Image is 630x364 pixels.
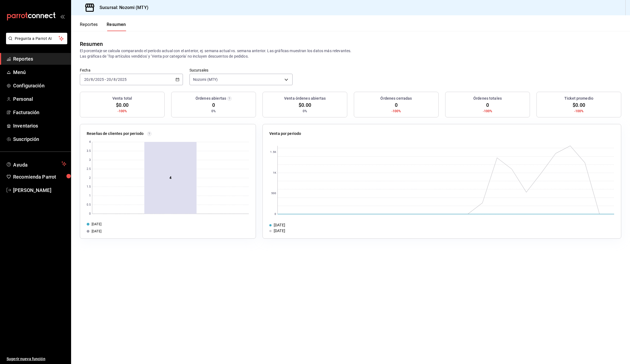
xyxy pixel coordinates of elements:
text: 1.5 [87,185,91,188]
span: Recomienda Parrot [13,173,66,180]
a: Pregunta a Parrot AI [4,40,67,45]
h3: Venta total [112,96,132,101]
button: Pregunta a Parrot AI [6,33,67,44]
text: 1K [273,171,276,174]
span: Menú [13,69,66,76]
text: 500 [271,192,276,195]
span: -100% [483,109,492,114]
span: Nozomi (MTY) [193,77,218,82]
div: [DATE] [87,229,249,234]
div: Resumen [80,40,103,48]
span: Personal [13,95,66,103]
span: Sugerir nueva función [7,356,66,362]
text: 0 [275,213,276,216]
span: Inventarios [13,122,66,129]
span: -100% [392,109,401,114]
text: 2 [89,177,91,180]
div: navigation tabs [80,22,126,31]
span: $0.00 [299,101,311,109]
text: 2.5 [87,168,91,171]
span: Reportes [13,55,66,63]
span: Facturación [13,109,66,116]
input: -- [91,77,93,82]
label: Sucursales [189,68,293,72]
span: Suscripción [13,135,66,143]
input: ---- [118,77,127,82]
span: 0% [303,109,307,114]
h3: Órdenes totales [473,96,502,101]
div: [DATE] [87,222,249,227]
text: 4 [89,141,91,144]
span: 0% [211,109,216,114]
input: ---- [95,77,104,82]
text: 3.5 [87,150,91,153]
span: -100% [118,109,127,114]
h3: Órdenes cerradas [380,96,412,101]
div: [DATE] [274,228,285,234]
span: Pregunta a Parrot AI [15,36,59,42]
span: [PERSON_NAME] [13,187,66,194]
text: 0 [89,212,91,215]
text: 0.5 [87,203,91,206]
span: - [105,77,106,82]
span: / [116,77,118,82]
h3: Venta órdenes abiertas [284,96,326,101]
h3: Órdenes abiertas [196,96,226,101]
h3: Sucursal: Nozomi (MTY) [95,4,148,11]
h3: Ticket promedio [564,96,593,101]
button: Reportes [80,22,98,31]
span: $0.00 [573,101,585,109]
span: 0 [212,101,215,109]
span: Ayuda [13,161,59,167]
text: 1.5K [270,151,276,154]
span: -100% [574,109,584,114]
span: / [111,77,113,82]
label: Fecha [80,68,183,72]
div: [DATE] [274,222,285,228]
span: Configuración [13,82,66,89]
input: -- [113,77,116,82]
span: 0 [486,101,489,109]
button: Resumen [107,22,126,31]
span: $0.00 [116,101,129,109]
span: / [93,77,95,82]
span: 0 [395,101,398,109]
text: 3 [89,159,91,162]
text: 1 [89,194,91,197]
p: Reseñas de clientes por periodo [87,131,144,137]
p: El porcentaje se calcula comparando el período actual con el anterior, ej. semana actual vs. sema... [80,48,621,59]
button: open_drawer_menu [60,14,65,19]
span: / [89,77,91,82]
input: -- [84,77,89,82]
p: Venta por periodo [269,131,301,137]
input: -- [106,77,111,82]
